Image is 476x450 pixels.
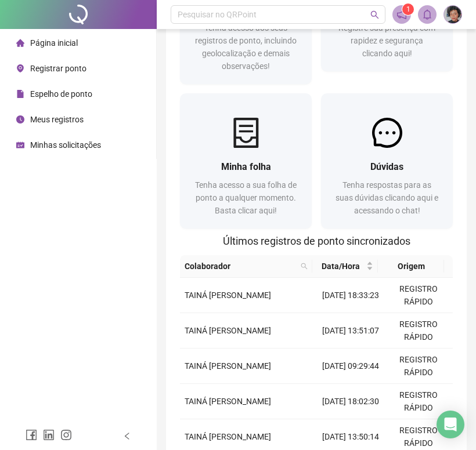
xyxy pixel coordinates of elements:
[223,235,410,247] span: Últimos registros de ponto sincronizados
[185,260,296,273] span: Colaborador
[437,411,464,438] div: Open Intercom Messenger
[316,278,385,313] td: [DATE] 18:33:23
[221,161,271,172] span: Minha folha
[396,9,407,20] span: notification
[30,140,101,150] span: Minhas solicitações
[444,6,461,23] img: 67651
[338,23,435,58] span: Registre sua presença com rapidez e segurança clicando aqui!
[312,255,378,278] th: Data/Hora
[30,89,92,99] span: Espelho de ponto
[60,429,72,441] span: instagram
[370,10,379,19] span: search
[180,93,312,228] a: Minha folhaTenha acesso a sua folha de ponto a qualquer momento. Basta clicar aqui!
[316,384,385,419] td: [DATE] 18:02:30
[321,93,453,228] a: DúvidasTenha respostas para as suas dúvidas clicando aqui e acessando o chat!
[30,38,78,48] span: Página inicial
[30,115,84,124] span: Meus registros
[317,260,365,273] span: Data/Hora
[43,429,55,441] span: linkedin
[385,313,453,349] td: REGISTRO RÁPIDO
[402,3,414,15] sup: 1
[16,141,24,149] span: schedule
[30,64,86,73] span: Registrar ponto
[123,432,131,440] span: left
[185,291,271,300] span: TAINÁ [PERSON_NAME]
[316,349,385,384] td: [DATE] 09:29:44
[16,90,24,98] span: file
[378,255,444,278] th: Origem
[185,326,271,335] span: TAINÁ [PERSON_NAME]
[185,432,271,441] span: TAINÁ [PERSON_NAME]
[185,361,271,371] span: TAINÁ [PERSON_NAME]
[16,39,24,47] span: home
[385,349,453,384] td: REGISTRO RÁPIDO
[301,263,308,270] span: search
[316,313,385,349] td: [DATE] 13:51:07
[185,397,271,406] span: TAINÁ [PERSON_NAME]
[26,429,37,441] span: facebook
[385,278,453,313] td: REGISTRO RÁPIDO
[298,257,310,275] span: search
[16,115,24,124] span: clock-circle
[422,9,432,20] span: bell
[385,384,453,419] td: REGISTRO RÁPIDO
[195,180,297,215] span: Tenha acesso a sua folha de ponto a qualquer momento. Basta clicar aqui!
[406,5,410,13] span: 1
[16,64,24,72] span: environment
[336,180,438,215] span: Tenha respostas para as suas dúvidas clicando aqui e acessando o chat!
[370,161,403,172] span: Dúvidas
